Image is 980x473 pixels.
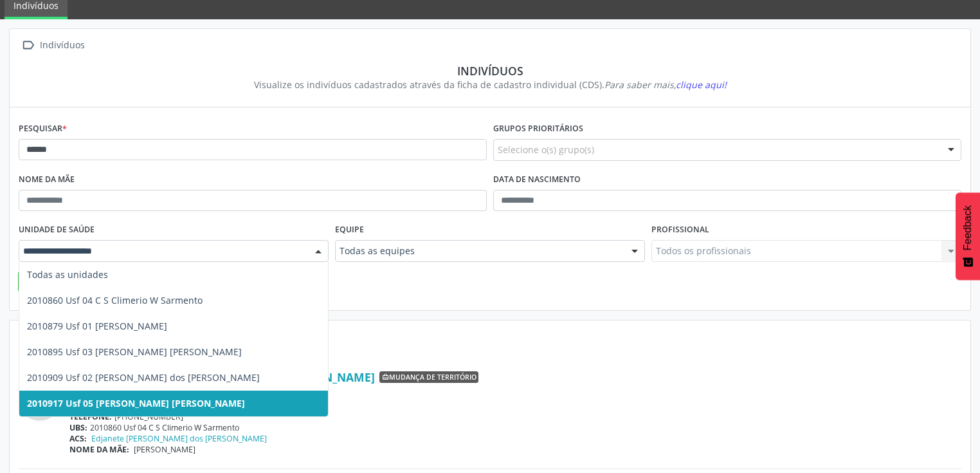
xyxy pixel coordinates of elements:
[956,192,980,280] button: Feedback - Mostrar pesquisa
[27,320,167,332] span: 2010879 Usf 01 [PERSON_NAME]
[27,268,108,281] span: Todas as unidades
[69,411,961,422] div: [PHONE_NUMBER]
[493,119,583,139] label: Grupos prioritários
[498,143,594,156] span: Selecione o(s) grupo(s)
[27,397,245,409] span: 2010917 Usf 05 [PERSON_NAME] [PERSON_NAME]
[69,444,129,455] span: NOME DA MÃE:
[28,64,952,78] div: Indivíduos
[340,245,619,257] span: Todas as equipes
[27,294,203,306] span: 2010860 Usf 04 C S Climerio W Sarmento
[19,119,67,139] label: Pesquisar
[69,389,961,400] div: 898 0004 9612 5909
[91,433,267,444] a: Edjanete [PERSON_NAME] dos [PERSON_NAME]
[19,329,961,343] div: 20 resultado(s) encontrado(s)
[27,371,260,384] span: 2010909 Usf 02 [PERSON_NAME] dos [PERSON_NAME]
[69,422,87,433] span: UBS:
[69,400,961,411] div: 23 anos
[493,170,581,190] label: Data de nascimento
[19,36,37,55] i: 
[69,433,87,444] span: ACS:
[37,36,87,55] div: Indivíduos
[604,79,727,91] i: Para saber mais,
[651,220,709,240] label: Profissional
[676,79,727,91] span: clique aqui!
[28,78,952,91] div: Visualize os indivíduos cadastrados através da ficha de cadastro individual (CDS).
[962,205,974,250] span: Feedback
[335,220,364,240] label: Equipe
[19,170,75,190] label: Nome da mãe
[69,422,961,433] div: 2010860 Usf 04 C S Climerio W Sarmento
[19,220,95,240] label: Unidade de saúde
[379,371,478,383] span: Mudança de território
[134,444,195,455] span: [PERSON_NAME]
[19,36,87,55] a:  Indivíduos
[27,346,242,358] span: 2010895 Usf 03 [PERSON_NAME] [PERSON_NAME]
[18,271,62,293] button: Buscar
[19,343,961,357] div: Exibindo 30 resultado(s) por página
